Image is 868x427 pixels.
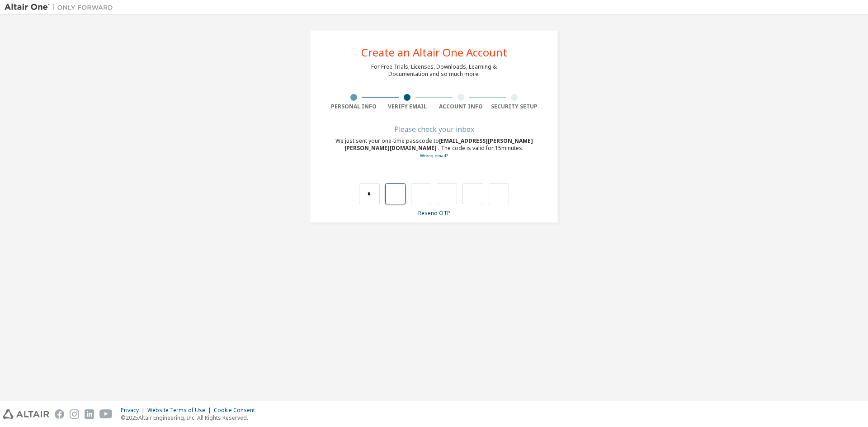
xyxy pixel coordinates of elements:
div: We just sent your one-time passcode to . The code is valid for 15 minutes. [327,137,541,160]
div: Website Terms of Use [147,407,214,414]
img: instagram.svg [70,409,79,419]
div: Security Setup [488,103,542,110]
img: altair_logo.svg [3,409,49,419]
div: Cookie Consent [214,407,260,414]
a: Go back to the registration form [420,153,448,159]
div: For Free Trials, Licenses, Downloads, Learning & Documentation and so much more. [371,63,497,78]
div: Please check your inbox [327,127,541,132]
div: Account Info [434,103,488,110]
div: Personal Info [327,103,381,110]
div: Privacy [121,407,147,414]
a: Resend OTP [418,209,450,217]
div: Create an Altair One Account [361,47,507,58]
img: facebook.svg [55,409,64,419]
span: [EMAIL_ADDRESS][PERSON_NAME][PERSON_NAME][DOMAIN_NAME] [344,137,533,152]
p: © 2025 Altair Engineering, Inc. All Rights Reserved. [121,414,260,422]
div: Verify Email [381,103,434,110]
img: linkedin.svg [85,409,94,419]
img: Altair One [5,3,118,12]
img: youtube.svg [99,409,113,419]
